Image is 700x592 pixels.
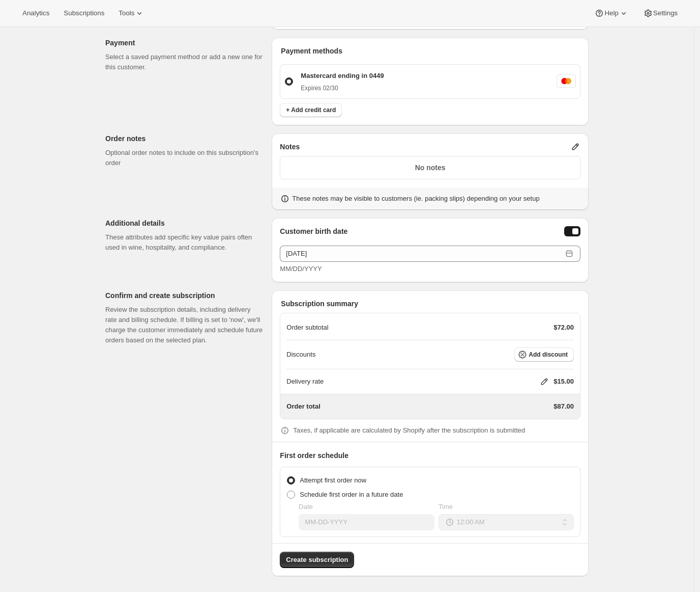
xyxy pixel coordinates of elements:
[16,6,55,20] button: Analytics
[293,425,525,436] p: Taxes, if applicable are calculated by Shopify after the subscription is submitted
[529,351,568,359] span: Add discount
[553,376,574,387] p: $15.00
[604,9,618,17] span: Help
[301,71,384,81] p: Mastercard ending in 0449
[105,38,264,48] p: Payment
[105,290,264,301] p: Confirm and create subscription
[22,9,49,17] span: Analytics
[514,347,574,362] button: Add discount
[553,322,574,333] p: $72.00
[299,503,312,510] span: Date
[286,401,320,412] p: Order total
[280,265,322,273] span: MM/DD/YYYY
[280,226,347,237] span: Customer birth date
[105,52,264,72] p: Select a saved payment method or add a new one for this customer.
[281,46,580,56] p: Payment methods
[280,142,300,152] span: Notes
[300,476,366,484] span: Attempt first order now
[553,401,574,412] p: $87.00
[105,133,264,144] p: Order notes
[286,555,348,565] span: Create subscription
[286,322,328,333] p: Order subtotal
[112,6,151,20] button: Tools
[105,148,264,168] p: Optional order notes to include on this subscription's order
[564,226,580,236] button: Birthday Selector
[300,491,403,498] span: Schedule first order in a future date
[286,163,574,173] p: No notes
[286,349,315,360] p: Discounts
[286,106,336,114] span: + Add credit card
[588,6,634,20] button: Help
[280,552,354,568] button: Create subscription
[637,6,684,20] button: Settings
[119,9,134,17] span: Tools
[286,376,324,387] p: Delivery rate
[292,194,539,204] p: These notes may be visible to customers (ie. packing slips) depending on your setup
[301,84,384,92] p: Expires 02/30
[281,299,580,309] p: Subscription summary
[105,218,264,228] p: Additional details
[57,6,110,20] button: Subscriptions
[439,503,453,510] span: Time
[105,305,264,345] p: Review the subscription details, including delivery rate and billing schedule. If billing is set ...
[299,514,434,530] input: MM-DD-YYYY
[280,103,342,117] button: + Add credit card
[105,232,264,253] p: These attributes add specific key value pairs often used in wine, hospitality, and compliance.
[280,450,580,461] p: First order schedule
[653,9,678,17] span: Settings
[64,9,104,17] span: Subscriptions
